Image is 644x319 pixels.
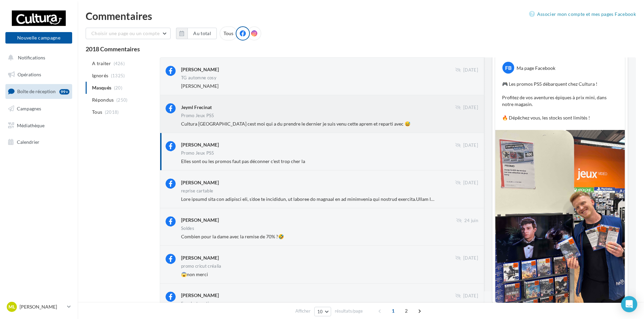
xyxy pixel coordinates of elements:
[92,72,108,79] span: Ignorés
[181,189,213,193] div: reprise cartable
[181,271,208,277] span: 😱non merci
[181,66,219,73] div: [PERSON_NAME]
[59,89,69,95] div: 99+
[181,234,284,239] span: Combien pour la dame avec la remise de 70% ?🤣
[181,104,212,111] div: Jeyml Frecinat
[18,72,41,77] span: Opérations
[17,88,56,94] span: Boîte de réception
[181,83,218,89] span: [PERSON_NAME]
[463,105,478,111] span: [DATE]
[219,26,237,41] div: Tous
[92,97,114,103] span: Répondus
[181,301,211,306] div: lire c'est partir
[4,51,71,65] button: Notifications
[92,60,111,67] span: A traiter
[295,308,311,314] span: Afficher
[86,46,636,52] div: 2018 Commentaires
[187,28,217,39] button: Au total
[176,28,217,39] button: Au total
[20,303,64,310] p: [PERSON_NAME]
[463,255,478,261] span: [DATE]
[463,67,478,73] span: [DATE]
[86,28,171,39] button: Choisir une page ou un compte
[181,226,194,231] div: Soldes
[114,61,125,66] span: (426)
[17,122,45,128] span: Médiathèque
[463,293,478,299] span: [DATE]
[181,264,222,268] div: promo cricut créalia
[317,309,323,314] span: 10
[5,32,72,44] button: Nouvelle campagne
[181,179,219,186] div: [PERSON_NAME]
[4,135,74,149] a: Calendrier
[86,11,636,21] div: Commentaires
[8,303,15,310] span: ML
[464,218,478,224] span: 24 juin
[116,97,128,103] span: (250)
[529,10,636,18] a: Associer mon compte et mes pages Facebook
[181,141,219,148] div: [PERSON_NAME]
[5,300,72,313] a: ML [PERSON_NAME]
[91,30,159,36] span: Choisir une page ou un compte
[105,109,119,115] span: (2018)
[388,305,399,316] span: 1
[92,109,102,115] span: Tous
[181,292,219,299] div: [PERSON_NAME]
[18,55,45,60] span: Notifications
[401,305,412,316] span: 2
[4,102,74,116] a: Campagnes
[4,84,74,99] a: Boîte de réception99+
[181,158,305,164] span: Elles sont ou les promos faut pas déconner c'est trop cher la
[181,151,214,155] div: Promo Jeux PS5
[181,217,219,223] div: [PERSON_NAME]
[517,65,555,72] div: Ma page Facebook
[181,121,410,127] span: Cultura [GEOGRAPHIC_DATA] cest moi qui a du prendre le dernier je suis venu cette aprem et repart...
[181,76,216,80] div: TG automne cosy
[111,73,125,78] span: (1325)
[4,68,74,82] a: Opérations
[17,106,41,111] span: Campagnes
[314,307,331,316] button: 10
[181,113,214,118] div: Promo Jeux PS5
[463,180,478,186] span: [DATE]
[335,308,363,314] span: résultats/page
[181,255,219,261] div: [PERSON_NAME]
[502,81,618,121] p: 🎮 Les promos PS5 débarquent chez Cultura ! Profitez de vos aventures épiques à prix mini, dans no...
[17,139,39,145] span: Calendrier
[4,118,74,133] a: Médiathèque
[463,142,478,149] span: [DATE]
[502,62,514,74] div: FB
[621,296,637,312] div: Open Intercom Messenger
